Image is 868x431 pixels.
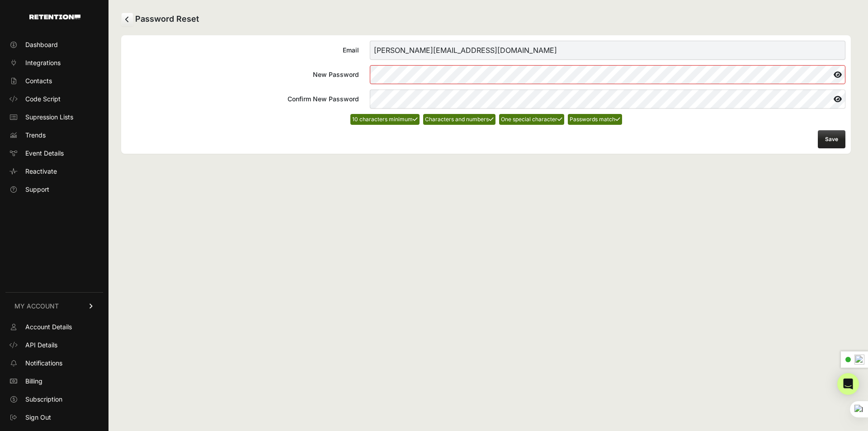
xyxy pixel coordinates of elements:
[5,374,103,388] a: Billing
[25,413,51,422] span: Sign Out
[5,110,103,124] a: Supression Lists
[29,14,80,19] img: Retention.com
[25,185,49,194] span: Support
[370,90,845,109] input: Confirm New Password
[5,146,103,161] a: Event Details
[370,41,845,60] input: Email
[5,128,103,142] a: Trends
[127,70,359,79] div: New Password
[25,113,73,122] span: Supression Lists
[5,56,103,70] a: Integrations
[5,74,103,88] a: Contacts
[14,302,59,311] span: MY ACCOUNT
[25,58,61,67] span: Integrations
[5,338,103,352] a: API Details
[5,92,103,106] a: Code Script
[350,114,420,125] li: 10 characters minimum
[127,95,359,104] div: Confirm New Password
[5,292,103,320] a: MY ACCOUNT
[568,114,622,125] li: Passwords match
[5,410,103,425] a: Sign Out
[818,130,845,148] button: Save
[25,322,72,332] span: Account Details
[25,359,62,368] span: Notifications
[5,182,103,197] a: Support
[25,395,62,404] span: Subscription
[5,320,103,334] a: Account Details
[499,114,564,125] li: One special character
[5,392,103,407] a: Subscription
[370,65,845,84] input: New Password
[423,114,495,125] li: Characters and numbers
[25,377,42,386] span: Billing
[25,131,46,140] span: Trends
[25,167,57,176] span: Reactivate
[25,76,52,85] span: Contacts
[837,373,859,395] div: Open Intercom Messenger
[127,46,359,55] div: Email
[5,38,103,52] a: Dashboard
[25,40,58,49] span: Dashboard
[25,95,61,104] span: Code Script
[25,149,64,158] span: Event Details
[5,164,103,179] a: Reactivate
[121,13,851,26] h2: Password Reset
[5,356,103,370] a: Notifications
[25,341,57,350] span: API Details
